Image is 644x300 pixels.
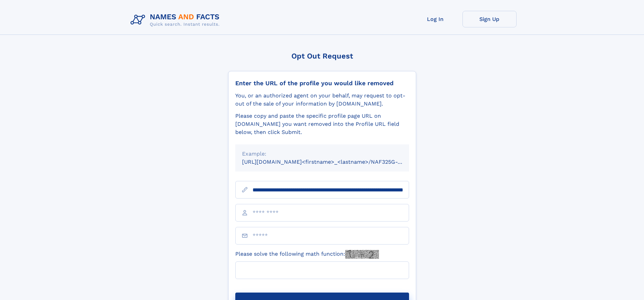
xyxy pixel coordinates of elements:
[235,250,379,259] label: Please solve the following math function:
[235,112,409,136] div: Please copy and paste the specific profile page URL on [DOMAIN_NAME] you want removed into the Pr...
[462,11,517,27] a: Sign Up
[128,11,225,29] img: Logo Names and Facts
[408,11,462,27] a: Log In
[242,159,422,165] small: [URL][DOMAIN_NAME]<firstname>_<lastname>/NAF325G-xxxxxxxx
[235,79,409,87] div: Enter the URL of the profile you would like removed
[235,92,409,108] div: You, or an authorized agent on your behalf, may request to opt-out of the sale of your informatio...
[228,52,416,60] div: Opt Out Request
[242,150,402,158] div: Example:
